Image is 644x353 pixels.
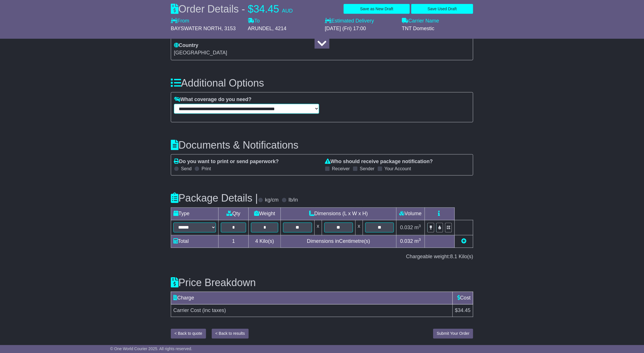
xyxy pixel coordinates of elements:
h3: Price Breakdown [171,277,473,289]
span: Carrier Cost [173,308,201,313]
span: ARUNDEL [248,26,272,31]
td: Qty [219,208,249,220]
sup: 3 [419,224,421,228]
td: Kilo(s) [249,235,281,248]
sup: 3 [419,238,421,242]
label: Receiver [332,166,350,171]
td: Dimensions in Centimetre(s) [281,235,396,248]
button: Save Used Draft [411,4,473,14]
div: TNT Domestic [402,26,473,32]
label: Carrier Name [402,18,439,24]
label: Do you want to print or send paperwork? [174,159,279,165]
label: Sender [360,166,375,171]
span: (inc taxes) [202,308,226,313]
span: 0.032 [400,239,413,244]
label: Country [174,42,198,49]
span: , 3153 [221,26,236,31]
td: Charge [171,292,453,305]
td: 1 [219,235,249,248]
td: Total [171,235,219,248]
span: $34.45 [455,308,471,313]
span: , 4214 [272,26,286,31]
span: 34.45 [254,3,279,15]
button: Save as New Draft [344,4,410,14]
span: 4 [255,239,258,244]
td: x [355,220,363,235]
div: [DATE] (Fri) 17:00 [325,26,396,32]
label: Print [201,166,211,171]
td: Volume [396,208,425,220]
div: Chargeable weight: Kilo(s) [171,254,473,260]
td: Weight [249,208,281,220]
button: < Back to quote [171,329,206,339]
label: What coverage do you need? [174,97,252,103]
label: lb/in [289,197,298,204]
div: Order Details - [171,3,293,15]
span: m [414,239,421,244]
h3: Additional Options [171,77,473,89]
label: Send [181,166,192,171]
label: Estimated Delivery [325,18,396,24]
span: 8.1 [450,254,457,260]
h3: Documents & Notifications [171,139,473,151]
label: Your Account [385,166,411,171]
h3: Package Details | [171,193,258,204]
label: From [171,18,189,24]
label: To [248,18,260,24]
button: Submit Your Order [433,329,473,339]
span: $ [248,3,254,15]
span: AUD [282,8,293,14]
span: Submit Your Order [437,331,470,336]
td: x [314,220,322,235]
button: < Back to results [212,329,249,339]
td: Dimensions (L x W x H) [281,208,396,220]
span: BAYSWATER NORTH [171,26,221,31]
a: Add new item [461,239,466,244]
span: © One World Courier 2025. All rights reserved. [110,346,192,351]
span: m [414,225,421,231]
label: kg/cm [265,197,279,204]
span: 0.032 [400,225,413,231]
span: [GEOGRAPHIC_DATA] [174,50,227,56]
td: Type [171,208,219,220]
td: Cost [452,292,473,305]
label: Who should receive package notification? [325,159,433,165]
